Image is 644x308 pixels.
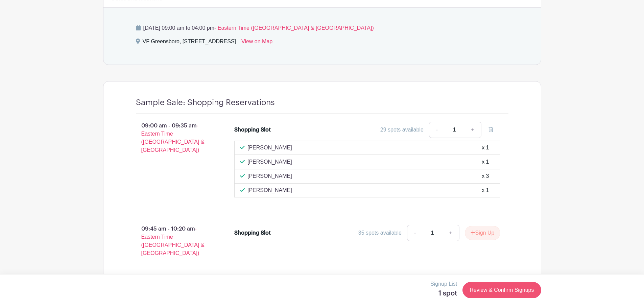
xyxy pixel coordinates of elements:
p: [PERSON_NAME] [247,172,292,180]
div: Shopping Slot [234,126,271,134]
div: x 1 [482,186,489,194]
a: View on Map [241,38,272,48]
a: + [442,225,459,241]
a: - [407,225,423,241]
p: 09:00 am - 09:35 am [125,119,224,157]
p: [PERSON_NAME] [247,158,292,166]
div: VF Greensboro, [STREET_ADDRESS] [143,38,236,48]
div: 29 spots available [380,126,424,134]
p: 09:45 am - 10:20 am [125,222,224,260]
span: - Eastern Time ([GEOGRAPHIC_DATA] & [GEOGRAPHIC_DATA]) [141,226,205,256]
a: + [464,122,481,138]
h5: 1 spot [430,289,457,298]
p: [PERSON_NAME] [247,144,292,152]
div: x 3 [482,172,489,180]
span: - Eastern Time ([GEOGRAPHIC_DATA] & [GEOGRAPHIC_DATA]) [141,123,205,153]
p: [DATE] 09:00 am to 04:00 pm [136,24,508,32]
div: 35 spots available [358,229,402,237]
button: Sign Up [465,226,500,240]
a: - [429,122,445,138]
p: Signup List [430,280,457,288]
h4: Sample Sale: Shopping Reservations [136,98,275,108]
div: x 1 [482,158,489,166]
div: x 1 [482,144,489,152]
div: Shopping Slot [234,229,271,237]
a: Review & Confirm Signups [462,282,541,298]
p: [PERSON_NAME] [247,186,292,194]
span: - Eastern Time ([GEOGRAPHIC_DATA] & [GEOGRAPHIC_DATA]) [214,25,374,31]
